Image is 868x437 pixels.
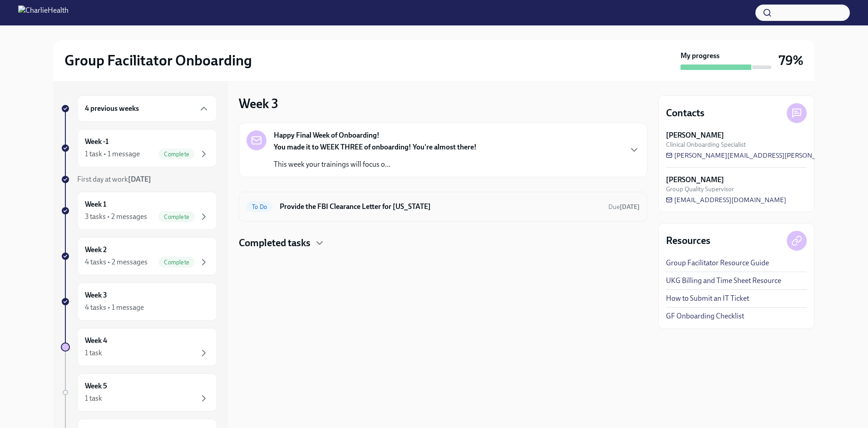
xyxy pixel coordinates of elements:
[64,51,252,70] h2: Group Facilitator Onboarding
[274,143,477,151] strong: You made it to WEEK THREE of onboarding! You're almost there!
[608,203,640,211] span: Due
[779,52,804,69] h3: 79%
[77,175,151,184] span: First day at work
[681,51,720,61] strong: My progress
[85,199,106,209] h6: Week 1
[61,373,217,412] a: Week 51 task
[85,245,107,255] h6: Week 2
[247,199,640,214] a: To DoProvide the FBI Clearance Letter for [US_STATE]Due[DATE]
[158,214,195,220] span: Complete
[666,234,710,248] h4: Resources
[85,290,107,300] h6: Week 3
[666,106,705,120] h4: Contacts
[239,236,647,250] div: Completed tasks
[608,203,640,211] span: October 21st, 2025 10:00
[85,149,140,159] div: 1 task • 1 message
[85,348,102,358] div: 1 task
[666,175,724,185] strong: [PERSON_NAME]
[61,192,217,230] a: Week 13 tasks • 2 messagesComplete
[274,159,477,169] p: This week your trainings will focus o...
[85,137,108,147] h6: Week -1
[620,203,640,211] strong: [DATE]
[666,311,744,321] a: GF Onboarding Checklist
[85,257,148,267] div: 4 tasks • 2 messages
[158,259,195,266] span: Complete
[128,175,151,184] strong: [DATE]
[85,381,107,391] h6: Week 5
[666,185,734,194] span: Group Quality Supervisor
[85,303,144,313] div: 4 tasks • 1 message
[85,212,147,222] div: 3 tasks • 2 messages
[61,283,217,321] a: Week 34 tasks • 1 message
[666,276,781,286] a: UKG Billing and Time Sheet Resource
[85,427,107,437] h6: Week 6
[666,140,746,149] span: Clinical Onboarding Specialist
[77,95,217,122] div: 4 previous weeks
[61,328,217,366] a: Week 41 task
[85,104,139,114] h6: 4 previous weeks
[85,393,102,403] div: 1 task
[239,95,278,112] h3: Week 3
[666,130,724,140] strong: [PERSON_NAME]
[274,130,380,140] strong: Happy Final Week of Onboarding!
[158,151,195,158] span: Complete
[666,195,786,204] a: [EMAIL_ADDRESS][DOMAIN_NAME]
[280,202,601,212] h6: Provide the FBI Clearance Letter for [US_STATE]
[18,5,69,20] img: CharlieHealth
[61,237,217,275] a: Week 24 tasks • 2 messagesComplete
[61,174,217,184] a: First day at work[DATE]
[666,258,769,268] a: Group Facilitator Resource Guide
[61,129,217,167] a: Week -11 task • 1 messageComplete
[239,236,311,250] h4: Completed tasks
[85,336,107,346] h6: Week 4
[247,204,272,210] span: To Do
[666,293,749,303] a: How to Submit an IT Ticket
